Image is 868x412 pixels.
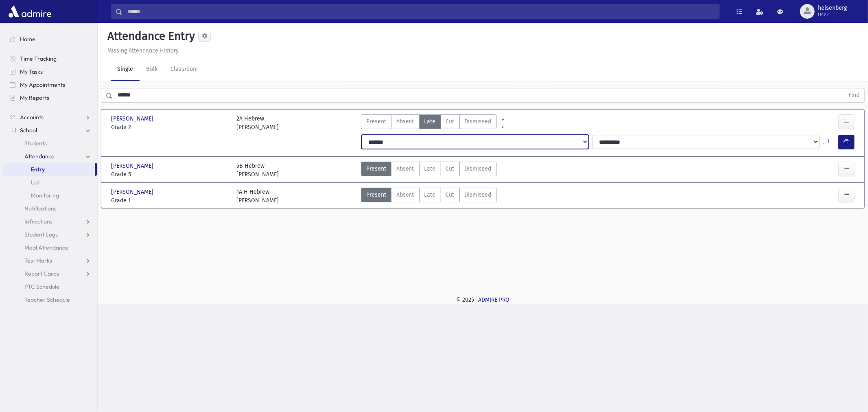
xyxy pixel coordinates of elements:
span: Late [424,191,436,199]
a: Test Marks [3,254,97,267]
a: My Tasks [3,65,97,78]
span: Grade 2 [111,123,228,131]
a: Home [3,33,97,46]
a: PTC Schedule [3,280,97,293]
div: 1A H Hebrew [PERSON_NAME] [236,188,279,205]
h5: Attendance Entry [104,29,195,43]
span: My Appointments [20,81,65,88]
span: Monitoring [31,192,59,199]
span: Meal Attendance [24,244,68,251]
span: Cut [446,117,455,126]
span: Accounts [20,114,44,121]
span: Grade 1 [111,196,228,205]
span: Test Marks [24,257,52,264]
a: Report Cards [3,267,97,280]
span: Present [366,117,386,126]
a: Notifications [3,202,97,215]
a: Students [3,137,97,150]
a: My Appointments [3,78,97,91]
a: Time Tracking [3,52,97,65]
img: AdmirePro [7,3,53,20]
span: Late [424,164,436,173]
a: Student Logs [3,228,97,241]
span: Dismissed [465,164,492,173]
a: School [3,124,97,137]
a: Infractions [3,215,97,228]
span: Attendance [24,153,55,160]
span: Notifications [24,205,57,212]
span: Cut [446,191,455,199]
span: Cut [446,164,455,173]
button: Find [844,88,864,102]
span: My Tasks [20,68,43,75]
span: Entry [31,166,45,173]
div: AttTypes [361,188,497,205]
span: heisenberg [818,5,847,11]
span: Infractions [24,218,52,225]
div: AttTypes [361,114,497,131]
span: School [20,127,37,134]
input: Search [122,4,719,19]
span: PTC Schedule [24,283,59,290]
span: Absent [396,117,414,126]
span: User [818,11,847,18]
a: Single [111,58,140,81]
div: AttTypes [361,162,497,179]
a: Accounts [3,111,97,124]
span: Present [366,191,386,199]
div: 2A Hebrew [PERSON_NAME] [236,114,279,131]
span: [PERSON_NAME] [111,162,155,170]
span: Student Logs [24,231,58,238]
span: Home [20,35,35,43]
span: Teacher Schedule [24,296,70,303]
span: Late [424,117,436,126]
u: Missing Attendance History [107,47,179,54]
span: [PERSON_NAME] [111,188,155,196]
a: My Reports [3,91,97,104]
a: Missing Attendance History [104,47,179,54]
span: Grade 5 [111,170,228,179]
div: © 2025 - [111,296,855,304]
div: 5B Hebrew [PERSON_NAME] [236,162,279,179]
a: Entry [3,163,95,176]
a: Teacher Schedule [3,293,97,306]
span: List [31,179,40,186]
span: Present [366,164,386,173]
span: My Reports [20,94,49,101]
span: Absent [396,164,414,173]
a: Classroom [164,58,204,81]
span: Absent [396,191,414,199]
a: Meal Attendance [3,241,97,254]
a: List [3,176,97,189]
a: ADMIRE PRO [478,296,509,303]
span: [PERSON_NAME] [111,114,155,123]
span: Dismissed [465,117,492,126]
span: Students [24,140,47,147]
span: Report Cards [24,270,59,277]
span: Dismissed [465,191,492,199]
a: Monitoring [3,189,97,202]
a: Bulk [140,58,164,81]
a: Attendance [3,150,97,163]
span: Time Tracking [20,55,57,62]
